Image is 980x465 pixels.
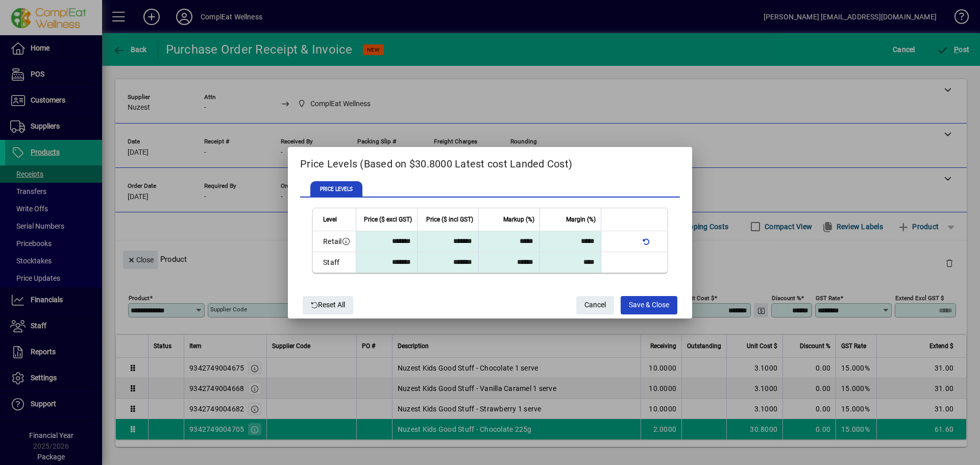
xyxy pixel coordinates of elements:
button: Cancel [576,296,614,314]
button: Reset All [303,296,353,314]
span: Level [323,214,337,225]
td: Retail [313,231,356,252]
button: Save & Close [621,296,677,314]
span: Price ($ incl GST) [426,214,473,225]
span: PRICE LEVELS [310,181,362,198]
span: Save & Close [629,297,669,313]
span: Price ($ excl GST) [364,214,412,225]
h2: Price Levels (Based on $30.8000 Latest cost Landed Cost) [288,147,692,177]
span: Margin (%) [566,214,596,225]
span: Markup (%) [503,214,534,225]
td: Staff [313,252,356,273]
span: Reset All [311,297,345,313]
span: Cancel [584,297,606,313]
